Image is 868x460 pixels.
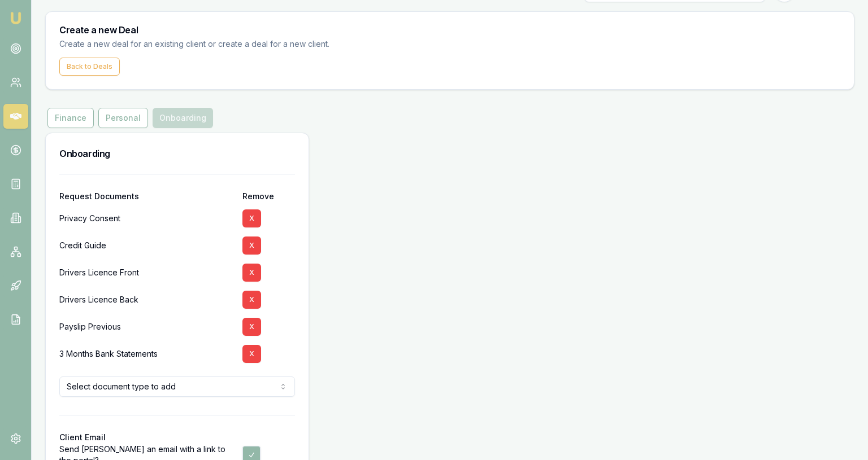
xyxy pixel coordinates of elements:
[242,236,261,255] button: X
[47,108,94,128] button: Finance
[59,232,233,259] div: Credit Guide
[242,264,261,282] button: X
[59,192,233,200] div: Request Documents
[59,259,233,286] div: Drivers Licence Front
[59,58,120,76] button: Back to Deals
[59,286,233,313] div: Drivers Licence Back
[242,209,261,227] button: X
[9,11,23,25] img: emu-icon-u.png
[98,108,148,128] button: Personal
[59,25,840,34] h3: Create a new Deal
[242,291,261,309] button: X
[242,192,294,200] div: Remove
[59,433,295,441] div: Client Email
[59,38,349,51] p: Create a new deal for an existing client or create a deal for a new client.
[242,345,261,363] button: X
[59,205,233,232] div: Privacy Consent
[59,313,233,340] div: Payslip Previous
[59,340,233,367] div: 3 Months Bank Statements
[59,147,295,160] h3: Onboarding
[242,318,261,336] button: X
